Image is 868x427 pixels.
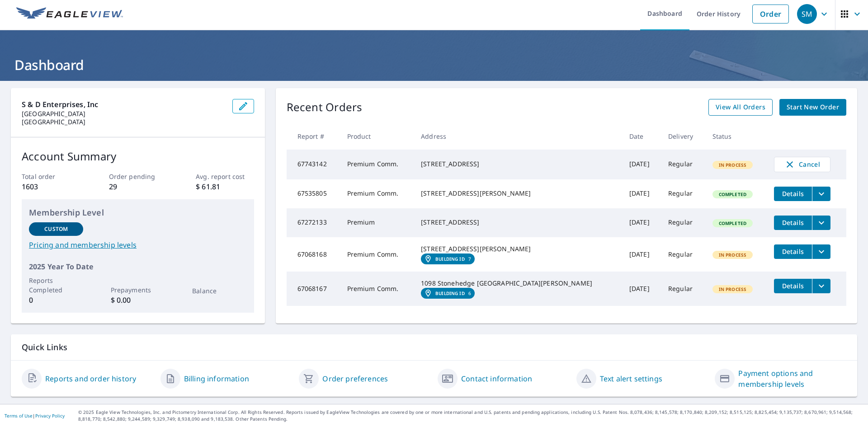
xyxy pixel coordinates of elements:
[421,160,615,169] div: [STREET_ADDRESS]
[421,288,475,299] a: Building ID6
[779,282,807,290] span: Details
[774,216,812,230] button: detailsBtn-67272133
[435,291,465,296] em: Building ID
[661,179,705,208] td: Regular
[738,368,846,389] a: Payment options and membership levels
[600,373,662,384] a: Text alert settings
[708,99,773,116] a: View All Orders
[22,148,254,164] p: Account Summary
[78,409,863,422] p: © 2025 Eagle View Technologies, Inc. and Pictometry International Corp. All Rights Reserved. Repo...
[196,172,254,181] p: Avg. report cost
[661,208,705,237] td: Regular
[45,373,136,384] a: Reports and order history
[774,187,812,201] button: detailsBtn-67535805
[111,295,165,305] p: $ 0.00
[287,179,340,208] td: 67535805
[812,279,830,293] button: filesDropdownBtn-67068167
[421,218,615,227] div: [STREET_ADDRESS]
[421,189,615,198] div: [STREET_ADDRESS][PERSON_NAME]
[752,5,789,23] a: Order
[16,7,123,21] img: EV Logo
[111,285,165,295] p: Prepayments
[713,191,752,197] span: Completed
[461,373,532,384] a: Contact information
[29,276,83,295] p: Reports Completed
[184,373,249,384] a: Billing information
[340,272,414,306] td: Premium Comm.
[421,253,475,264] a: Building ID7
[661,237,705,272] td: Regular
[713,220,752,226] span: Completed
[622,272,661,306] td: [DATE]
[196,181,254,192] p: $ 61.81
[779,99,846,116] a: Start New Order
[783,159,821,170] span: Cancel
[22,181,80,192] p: 1603
[22,99,225,110] p: S & D Enterprises, Inc
[22,118,225,126] p: [GEOGRAPHIC_DATA]
[661,150,705,179] td: Regular
[774,279,812,293] button: detailsBtn-67068167
[713,252,752,258] span: In Process
[713,162,752,168] span: In Process
[661,272,705,306] td: Regular
[622,150,661,179] td: [DATE]
[340,123,414,150] th: Product
[35,413,65,419] a: Privacy Policy
[812,187,830,201] button: filesDropdownBtn-67535805
[11,56,857,74] h1: Dashboard
[797,4,817,24] div: SM
[774,244,812,259] button: detailsBtn-67068168
[109,181,167,192] p: 29
[340,179,414,208] td: Premium Comm.
[716,102,765,113] span: View All Orders
[340,150,414,179] td: Premium Comm.
[22,110,225,118] p: [GEOGRAPHIC_DATA]
[22,342,846,353] p: Quick Links
[812,216,830,230] button: filesDropdownBtn-67272133
[779,189,807,198] span: Details
[622,179,661,208] td: [DATE]
[787,102,839,113] span: Start New Order
[421,244,615,253] div: [STREET_ADDRESS][PERSON_NAME]
[435,256,465,262] em: Building ID
[774,157,830,172] button: Cancel
[340,237,414,272] td: Premium Comm.
[421,279,615,288] div: 1098 Stonehedge [GEOGRAPHIC_DATA][PERSON_NAME]
[622,208,661,237] td: [DATE]
[812,244,830,259] button: filesDropdownBtn-67068168
[340,208,414,237] td: Premium
[109,172,167,181] p: Order pending
[29,239,247,250] a: Pricing and membership levels
[622,237,661,272] td: [DATE]
[414,123,622,150] th: Address
[322,373,388,384] a: Order preferences
[661,123,705,150] th: Delivery
[287,150,340,179] td: 67743142
[22,172,80,181] p: Total order
[287,237,340,272] td: 67068168
[779,247,807,256] span: Details
[287,272,340,306] td: 67068167
[29,295,83,305] p: 0
[287,99,363,116] p: Recent Orders
[622,123,661,150] th: Date
[29,261,247,272] p: 2025 Year To Date
[779,218,807,227] span: Details
[287,123,340,150] th: Report #
[287,208,340,237] td: 67272133
[44,225,68,233] p: Custom
[5,413,33,419] a: Terms of Use
[29,206,247,219] p: Membership Level
[192,286,246,296] p: Balance
[705,123,767,150] th: Status
[5,413,65,418] p: |
[713,286,752,292] span: In Process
